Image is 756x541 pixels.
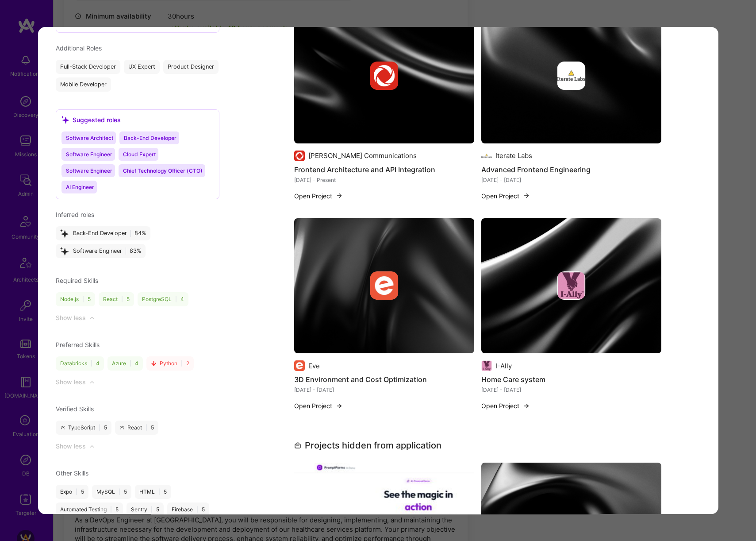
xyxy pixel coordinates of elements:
i: SuitcaseGray [294,442,301,449]
div: Projects hidden from application [294,439,441,452]
span: Required Skills [55,277,98,285]
span: Other Skills [55,470,88,477]
span: | [150,506,152,514]
div: Eve [308,361,320,371]
span: | [196,506,198,514]
i: icon ATeamGray [60,425,65,431]
div: MySQL 5 [92,485,131,499]
span: Additional Roles [55,45,101,52]
span: Verified Skills [55,406,93,413]
div: Expo 5 [55,485,88,499]
div: React 5 [98,293,134,307]
span: Preferred Skills [55,341,99,349]
div: Firebase 5 [167,503,209,517]
img: Company logo [294,151,305,161]
div: Show less [55,442,85,451]
span: Chief Technology Officer (CTO) [123,168,202,174]
span: | [90,360,92,367]
div: Back-End Developer 84% [55,227,150,241]
img: arrow-right [523,193,530,200]
div: TypeScript 5 [55,421,111,435]
div: [DATE] - [DATE] [481,386,661,395]
div: [PERSON_NAME] Communications [308,151,417,161]
img: Company logo [557,272,585,300]
img: Company logo [294,361,305,371]
h4: 3D Environment and Cost Optimization [294,374,474,386]
img: Company logo [481,361,492,371]
div: Automated Testing 5 [55,503,123,517]
button: Open Project [294,191,343,201]
img: Company logo [557,62,585,90]
span: | [98,425,100,432]
span: Inferred roles [55,211,94,219]
div: Iterate Labs [495,151,532,161]
div: Show less [55,378,85,387]
i: icon StarsPurple [60,247,68,255]
i: icon ATeamGray [119,425,124,431]
h4: Frontend Architecture and API Integration [294,164,474,175]
img: arrow-right [523,402,530,410]
h4: Home Care system [481,374,661,386]
span: | [118,489,120,496]
img: Company logo [481,151,492,161]
div: Python 2 [146,357,193,371]
img: cover [481,218,661,353]
div: [DATE] - [DATE] [294,386,474,395]
div: Databricks 4 [55,357,104,371]
img: Company logo [370,62,398,90]
div: Node.js 5 [55,293,95,307]
span: | [110,506,111,514]
span: Software Architect [65,135,113,142]
span: | [75,489,77,496]
span: | [82,296,84,303]
div: Azure 4 [107,357,142,371]
img: cover [294,218,474,353]
div: HTML 5 [134,485,171,499]
span: | [145,425,147,432]
div: React 5 [115,421,158,435]
span: | [158,489,160,496]
div: Suggested roles [61,116,120,125]
img: Company logo [370,272,398,300]
div: PostgreSQL 4 [137,293,188,307]
div: [DATE] - Present [294,175,474,185]
i: icon StarsPurple [60,229,68,238]
button: Open Project [481,402,530,411]
span: | [180,360,182,367]
h4: Advanced Frontend Engineering [481,164,661,175]
div: UX Expert [123,60,159,74]
div: Mobile Developer [55,78,111,92]
i: icon Low [150,361,156,367]
div: I-Ally [495,361,512,371]
div: Product Designer [163,60,218,74]
div: Sentry 5 [126,503,163,517]
img: arrow-right [336,193,343,200]
button: Open Project [481,191,530,201]
div: modal [38,27,718,514]
span: Software Engineer [65,168,112,174]
div: [DATE] - [DATE] [481,175,661,185]
img: arrow-right [336,402,343,410]
span: AI Engineer [65,184,94,191]
div: Full-Stack Developer [55,60,120,74]
span: Cloud Expert [123,151,155,158]
div: Software Engineer 83% [55,244,145,259]
i: icon SuggestedTeams [61,116,69,124]
div: Show less [55,314,85,323]
button: Open Project [294,402,343,411]
span: Software Engineer [65,151,112,158]
span: Back-End Developer [123,135,176,142]
span: | [121,296,123,303]
span: | [129,360,131,367]
span: | [175,296,177,303]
